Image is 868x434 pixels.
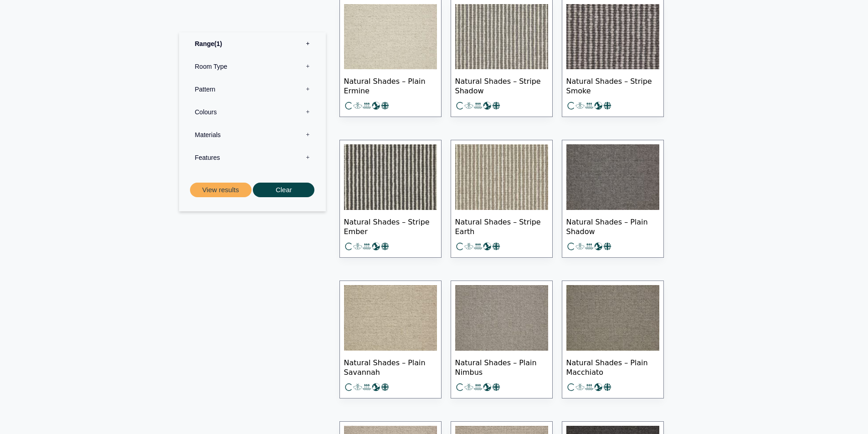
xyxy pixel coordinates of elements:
img: Plain sandy tone [344,285,437,351]
a: Natural Shades – Plain Savannah [339,281,442,398]
img: Plain soft cream [344,4,437,70]
a: Natural Shades – Plain Shadow [562,140,664,258]
button: Clear [253,182,314,197]
a: Natural Shades – Plain Macchiato [562,281,664,398]
img: Plain Shadow Dark Grey [566,144,659,210]
img: dark and light grey stripe [566,4,659,70]
label: Features [186,146,319,168]
span: Natural Shades – Stripe Shadow [455,69,548,101]
label: Materials [186,123,319,146]
span: Natural Shades – Plain Ermine [344,69,437,101]
span: Natural Shades – Stripe Earth [455,210,548,242]
a: Natural Shades – Stripe Ember [339,140,442,258]
span: 1 [214,40,222,47]
label: Colours [186,100,319,123]
img: Plain Nimbus Mid Grey [455,285,548,351]
a: Natural Shades – Stripe Earth [451,140,553,258]
img: Cream & Grey Stripe [344,144,437,210]
label: Room Type [186,55,319,77]
span: Natural Shades – Plain Nimbus [455,351,548,383]
span: Natural Shades – Plain Savannah [344,351,437,383]
span: Natural Shades – Stripe Ember [344,210,437,242]
span: Natural Shades – Plain Shadow [566,210,659,242]
img: mid grey & cream stripe [455,4,548,70]
span: Natural Shades – Stripe Smoke [566,69,659,101]
span: Natural Shades – Plain Macchiato [566,351,659,383]
label: Pattern [186,77,319,100]
a: Natural Shades – Plain Nimbus [451,281,553,398]
img: Plain Macchiato [566,285,659,351]
button: View results [190,182,252,197]
img: Soft beige & cream stripe [455,144,548,210]
label: Range [186,32,319,55]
